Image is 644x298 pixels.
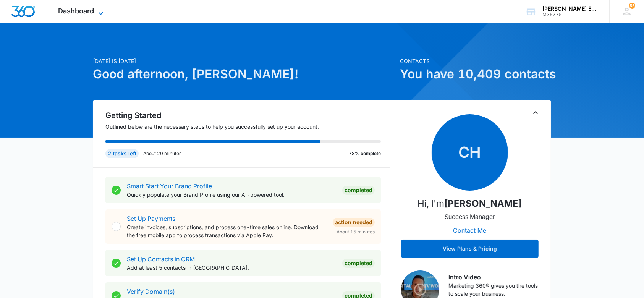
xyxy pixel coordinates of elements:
[448,282,539,298] p: Marketing 360® gives you the tools to scale your business.
[448,272,539,282] h3: Intro Video
[333,218,375,227] div: Action Needed
[337,228,375,235] span: About 15 minutes
[445,212,495,221] p: Success Manager
[105,123,390,131] p: Outlined below are the necessary steps to help you successfully set up your account.
[446,221,494,240] button: Contact Me
[542,12,598,17] div: account id
[93,57,395,65] p: [DATE] is [DATE]
[445,198,522,209] strong: [PERSON_NAME]
[127,223,327,239] p: Create invoices, subscriptions, and process one-time sales online. Download the free mobile app t...
[143,150,181,157] p: About 20 minutes
[629,3,635,9] span: 55
[400,65,551,83] h1: You have 10,409 contacts
[432,114,508,191] span: CH
[418,197,522,211] p: Hi, I'm
[93,65,395,83] h1: Good afternoon, [PERSON_NAME]!
[127,191,336,199] p: Quickly populate your Brand Profile using our AI-powered tool.
[342,259,375,268] div: Completed
[127,215,175,222] a: Set Up Payments
[105,149,139,158] div: 2 tasks left
[342,186,375,195] div: Completed
[105,110,390,121] h2: Getting Started
[542,6,598,12] div: account name
[127,264,336,272] p: Add at least 5 contacts in [GEOGRAPHIC_DATA].
[127,182,212,190] a: Smart Start Your Brand Profile
[401,240,539,258] button: View Plans & Pricing
[127,255,195,263] a: Set Up Contacts in CRM
[127,288,175,295] a: Verify Domain(s)
[531,108,540,117] button: Toggle Collapse
[629,3,635,9] div: notifications count
[349,150,381,157] p: 78% complete
[58,7,94,15] span: Dashboard
[400,57,551,65] p: Contacts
